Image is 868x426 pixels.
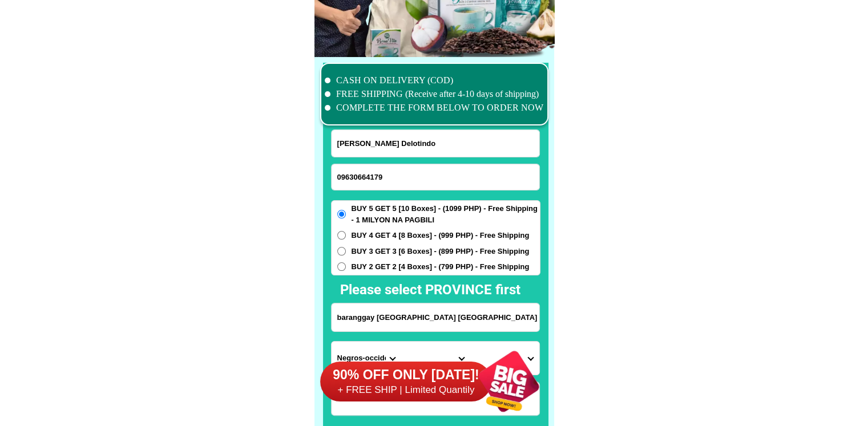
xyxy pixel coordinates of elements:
[325,74,544,87] li: CASH ON DELIVERY (COD)
[337,247,346,255] input: BUY 3 GET 3 [6 Boxes] - (899 PHP) - Free Shipping
[320,384,491,396] h6: + FREE SHIP | Limited Quantily
[352,261,530,273] span: BUY 2 GET 2 [4 Boxes] - (799 PHP) - Free Shipping
[332,164,539,190] input: Input phone_number
[320,367,491,384] h6: 90% OFF ONLY [DATE]!
[332,130,539,157] input: Input full_name
[337,262,346,271] input: BUY 2 GET 2 [4 Boxes] - (799 PHP) - Free Shipping
[352,246,530,257] span: BUY 3 GET 3 [6 Boxes] - (899 PHP) - Free Shipping
[352,203,540,225] span: BUY 5 GET 5 [10 Boxes] - (1099 PHP) - Free Shipping - 1 MILYON NA PAGBILI
[337,210,346,218] input: BUY 5 GET 5 [10 Boxes] - (1099 PHP) - Free Shipping - 1 MILYON NA PAGBILI
[332,303,539,331] input: Input address
[325,87,544,101] li: FREE SHIPPING (Receive after 4-10 days of shipping)
[325,101,544,115] li: COMPLETE THE FORM BELOW TO ORDER NOW
[337,231,346,240] input: BUY 4 GET 4 [8 Boxes] - (999 PHP) - Free Shipping
[352,230,530,241] span: BUY 4 GET 4 [8 Boxes] - (999 PHP) - Free Shipping
[340,279,644,300] h2: Please select PROVINCE first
